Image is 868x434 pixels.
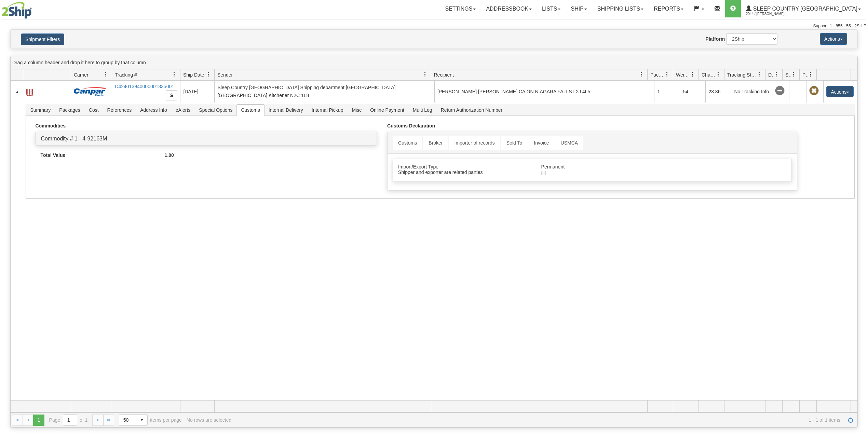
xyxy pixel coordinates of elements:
[702,71,716,78] span: Charge
[2,23,866,29] div: Support: 1 - 855 - 55 - 2SHIP
[180,81,214,103] td: [DATE]
[308,105,348,116] span: Internal Pickup
[2,2,32,19] img: logo2044.jpg
[537,0,566,17] a: Lists
[165,152,174,158] strong: 1.00
[168,69,180,80] a: Tracking # filter column settings
[771,69,782,80] a: Delivery Status filter column settings
[187,417,232,423] div: No rows are selected
[35,123,66,128] strong: Commodities
[348,105,366,116] span: Misc
[705,36,725,42] label: Platform
[419,69,431,80] a: Sender filter column settings
[119,414,148,426] span: Page sizes drop down
[183,71,204,78] span: Ship Date
[85,105,103,116] span: Cost
[49,414,88,426] span: Page of 1
[805,69,816,80] a: Pickup Status filter column settings
[26,105,55,116] span: Summary
[705,81,731,103] td: 23.86
[409,105,436,116] span: Multi Leg
[802,71,808,78] span: Pickup Status
[393,169,536,175] div: Shipper and exporter are related parties
[676,71,690,78] span: Weight
[33,415,44,425] span: Page 1
[26,86,33,97] a: Label
[528,136,554,150] a: Invoice
[423,136,448,150] a: Broker
[449,136,500,150] a: Importer of records
[768,71,774,78] span: Delivery Status
[820,33,847,45] button: Actions
[775,86,785,96] span: No Tracking Info
[434,71,454,78] span: Recipient
[751,6,857,12] span: Sleep Country [GEOGRAPHIC_DATA]
[172,105,195,116] span: eAlerts
[440,0,481,17] a: Settings
[41,136,107,141] a: Commodity # 1 - 4-92163M
[166,90,177,100] button: Copy to clipboard
[123,417,132,423] span: 50
[592,0,649,17] a: Shipping lists
[731,81,772,103] td: No Tracking Info
[826,86,854,97] button: Actions
[115,84,174,89] a: D424013940000001335001
[852,182,867,252] iframe: chat widget
[746,11,797,17] span: 2044 / [PERSON_NAME]
[136,415,147,425] span: select
[434,81,654,103] td: [PERSON_NAME] [PERSON_NAME] CA ON NIAGARA FALLS L2J 4L5
[437,105,507,116] span: Return Authorization Number
[74,71,89,78] span: Carrier
[661,69,673,80] a: Packages filter column settings
[265,105,307,116] span: Internal Delivery
[203,69,214,80] a: Ship Date filter column settings
[119,414,182,426] span: items per page
[654,81,680,103] td: 1
[74,87,106,96] img: 14 - Canpar
[13,89,20,95] a: Collapse
[100,69,112,80] a: Carrier filter column settings
[687,69,699,80] a: Weight filter column settings
[21,33,64,45] button: Shipment Filters
[845,415,856,425] a: Refresh
[649,0,689,17] a: Reports
[555,136,584,150] a: USMCA
[40,152,65,158] strong: Total Value
[754,69,765,80] a: Tracking Status filter column settings
[115,71,137,78] span: Tracking #
[481,0,537,17] a: Addressbook
[236,417,840,423] span: 1 - 1 of 1 items
[680,81,705,103] td: 54
[387,123,435,128] strong: Customs Declaration
[713,69,724,80] a: Charge filter column settings
[566,0,592,17] a: Ship
[809,86,819,96] span: Pickup Not Assigned
[393,164,536,169] div: Import/Export Type
[11,56,857,69] div: grid grouping header
[214,81,434,103] td: Sleep Country [GEOGRAPHIC_DATA] Shipping department [GEOGRAPHIC_DATA] [GEOGRAPHIC_DATA] Kitchener...
[136,105,171,116] span: Address Info
[237,105,264,116] span: Customs
[636,69,647,80] a: Recipient filter column settings
[195,105,236,116] span: Special Options
[366,105,408,116] span: Online Payment
[785,71,791,78] span: Shipment Issues
[501,136,528,150] a: Sold To
[727,71,757,78] span: Tracking Status
[63,415,77,425] input: Page 1
[103,105,136,116] span: References
[741,0,866,17] a: Sleep Country [GEOGRAPHIC_DATA] 2044 / [PERSON_NAME]
[536,164,713,169] div: Permanent
[55,105,84,116] span: Packages
[650,71,665,78] span: Packages
[217,71,233,78] span: Sender
[393,136,422,150] a: Customs
[788,69,799,80] a: Shipment Issues filter column settings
